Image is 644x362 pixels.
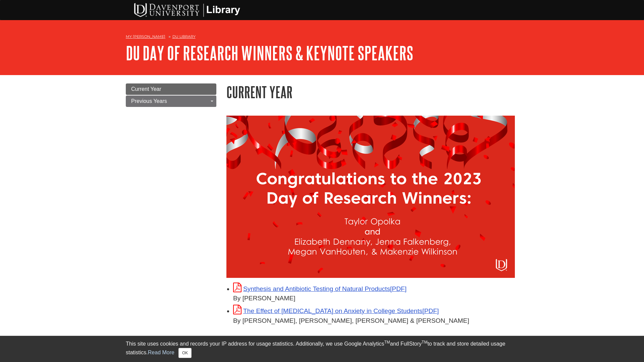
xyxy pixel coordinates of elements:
a: Link opens in new window [233,285,407,292]
a: DU Library [172,34,196,39]
a: Read More [148,350,174,355]
img: DU Library [122,2,250,18]
a: Current Year [126,83,216,95]
a: DU Day of Research Winners & Keynote Speakers [126,43,413,63]
button: Close [178,348,192,358]
span: Previous Years [131,98,167,104]
nav: breadcrumb [126,32,518,43]
div: Guide Page Menu [126,83,216,107]
img: day of research winners [226,116,515,278]
sup: TM [384,340,390,345]
div: This site uses cookies and records your IP address for usage statistics. Additionally, we use Goo... [126,340,518,358]
div: By [PERSON_NAME], [PERSON_NAME], [PERSON_NAME] & [PERSON_NAME] [233,316,518,326]
h1: Current Year [226,83,518,101]
a: Previous Years [126,96,216,107]
sup: TM [422,340,427,345]
div: By [PERSON_NAME] [233,294,518,303]
a: Link opens in new window [233,307,439,314]
a: My [PERSON_NAME] [126,34,165,40]
span: Current Year [131,86,161,92]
